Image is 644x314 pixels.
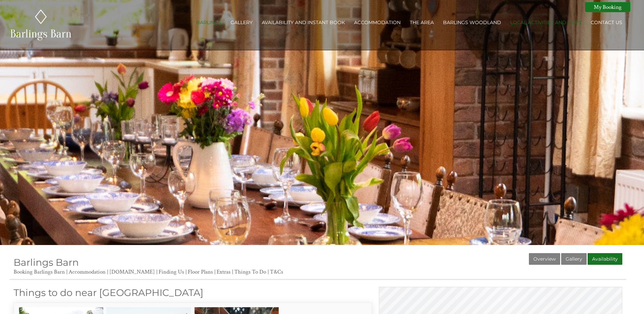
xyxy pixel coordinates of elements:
[109,268,155,276] a: [DOMAIN_NAME]
[510,19,582,25] a: Local activities and trips
[69,268,106,276] a: Accommodation
[14,257,79,268] a: Barlings Barn
[585,2,630,12] a: My Booking
[529,253,560,265] a: Overview
[354,19,401,25] a: Accommodation
[14,268,65,276] a: Booking Barlings Barn
[262,19,345,25] a: Availability and Instant Book
[234,268,266,276] a: Things To Do
[443,19,501,25] a: Barlings Woodland
[14,287,372,298] h1: Things to do near [GEOGRAPHIC_DATA]
[410,19,434,25] a: The Area
[10,8,72,42] img: Barlings Barn
[231,19,253,25] a: Gallery
[591,19,622,25] a: Contact Us
[196,19,221,25] a: Barlings
[188,268,213,276] a: Floor Plans
[159,268,184,276] a: Finding Us
[561,253,587,265] a: Gallery
[217,268,231,276] a: Extras
[270,268,283,276] a: T&Cs
[588,253,622,265] a: Availability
